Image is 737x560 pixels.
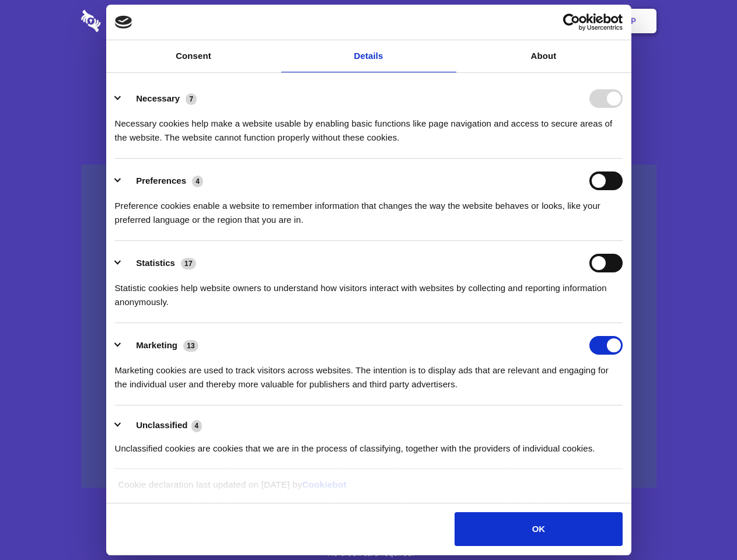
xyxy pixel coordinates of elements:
button: OK [455,512,622,546]
img: logo-wordmark-white-trans-d4663122ce5f474addd5e946df7df03e33cb6a1c49d2221995e7729f52c070b2.svg [81,10,181,32]
span: 17 [181,258,196,269]
a: Details [281,40,456,72]
span: 4 [192,176,203,187]
div: Unclassified cookies are cookies that we are in the process of classifying, together with the pro... [115,433,623,456]
a: Usercentrics Cookiebot - opens in a new window [521,13,623,31]
button: Unclassified (4) [115,418,209,433]
div: Marketing cookies are used to track visitors across websites. The intention is to display ads tha... [115,355,623,391]
label: Marketing [136,340,177,350]
div: Cookie declaration last updated on [DATE] by [109,478,628,501]
button: Preferences (4) [115,171,211,190]
label: Preferences [136,176,186,185]
h4: Auto-redaction of sensitive data, encrypted data sharing and self-destructing private chats. Shar... [81,106,656,145]
iframe: Drift Widget Chat Controller [679,502,723,546]
span: 13 [183,340,198,352]
a: Contact [473,3,527,39]
label: Necessary [136,93,180,103]
button: Marketing (13) [115,336,206,355]
a: Cookiebot [302,480,347,489]
button: Statistics (17) [115,254,204,272]
div: Necessary cookies help make a website usable by enabling basic functions like page navigation and... [115,108,623,145]
img: logo [115,16,132,29]
button: Necessary (7) [115,89,204,108]
div: Statistic cookies help website owners to understand how visitors interact with websites by collec... [115,272,623,309]
span: 7 [186,93,197,105]
div: Preference cookies enable a website to remember information that changes the way the website beha... [115,190,623,227]
label: Statistics [136,258,175,268]
span: 4 [191,420,202,432]
a: Wistia video thumbnail [81,164,656,488]
h1: Eliminate Slack Data Loss. [81,52,656,94]
a: Login [529,3,580,39]
a: About [456,40,631,72]
a: Pricing [343,3,393,39]
a: Consent [106,40,281,72]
